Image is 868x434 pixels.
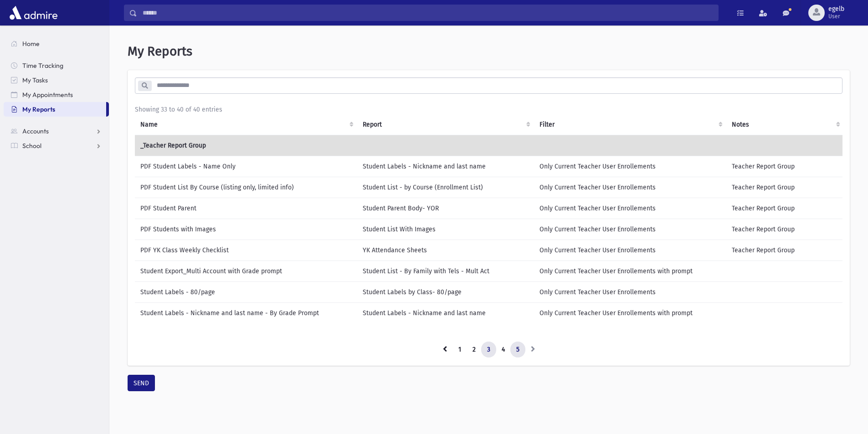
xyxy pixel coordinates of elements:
td: Student Labels - Nickname and last name [357,156,534,177]
td: Teacher Report Group [726,219,844,240]
span: Home [22,40,40,48]
td: Student Labels by Class- 80/page [357,281,534,302]
th: Name: activate to sort column ascending [135,114,357,135]
span: My Reports [128,44,192,59]
a: Time Tracking [4,58,109,73]
td: Student Parent Body- YOR [357,198,534,219]
span: My Reports [22,105,55,113]
td: Only Current Teacher User Enrollements [534,198,727,219]
a: 2 [467,342,482,358]
a: 5 [510,342,525,358]
td: Student Labels - Nickname and last name [357,302,534,323]
td: Student List - By Family with Tels - Mult Act [357,260,534,281]
a: 3 [481,342,496,358]
a: 1 [452,342,467,358]
td: Teacher Report Group [726,198,844,219]
th: Report: activate to sort column ascending [357,114,534,135]
span: Time Tracking [22,61,63,70]
th: Notes : activate to sort column ascending [726,114,844,135]
td: Student List - by Course (Enrollment List) [357,177,534,198]
td: Teacher Report Group [726,177,844,198]
td: PDF Student Parent [135,198,357,219]
span: User [828,13,844,20]
td: Only Current Teacher User Enrollements [534,177,727,198]
a: 4 [496,342,511,358]
td: Only Current Teacher User Enrollements [534,219,727,240]
input: Search [137,5,718,21]
a: Home [4,36,109,51]
td: _Teacher Report Group [135,135,844,156]
td: PDF Student Labels - Name Only [135,156,357,177]
td: Student Labels - 80/page [135,281,357,302]
td: Student Labels - Nickname and last name - By Grade Prompt [135,302,357,323]
td: Student List With Images [357,219,534,240]
td: Only Current Teacher User Enrollements [534,156,727,177]
img: AdmirePro [7,4,60,22]
a: My Tasks [4,73,109,87]
a: My Appointments [4,87,109,102]
button: SEND [128,375,155,391]
td: Teacher Report Group [726,156,844,177]
td: Only Current Teacher User Enrollements [534,281,727,302]
span: My Appointments [22,91,73,99]
th: Filter : activate to sort column ascending [534,114,727,135]
span: My Tasks [22,76,48,84]
div: Showing 33 to 40 of 40 entries [135,105,842,114]
span: School [22,142,41,150]
td: Only Current Teacher User Enrollements with prompt [534,260,727,281]
td: PDF Student List By Course (listing only, limited info) [135,177,357,198]
a: Accounts [4,124,109,138]
td: PDF Students with Images [135,219,357,240]
span: egelb [828,5,844,13]
td: Only Current Teacher User Enrollements with prompt [534,302,727,323]
span: Accounts [22,127,49,135]
td: Student Export_Multi Account with Grade prompt [135,260,357,281]
a: My Reports [4,102,106,117]
td: Teacher Report Group [726,240,844,260]
td: Only Current Teacher User Enrollements [534,240,727,260]
td: YK Attendance Sheets [357,240,534,260]
td: PDF YK Class Weekly Checklist [135,240,357,260]
a: School [4,138,109,153]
